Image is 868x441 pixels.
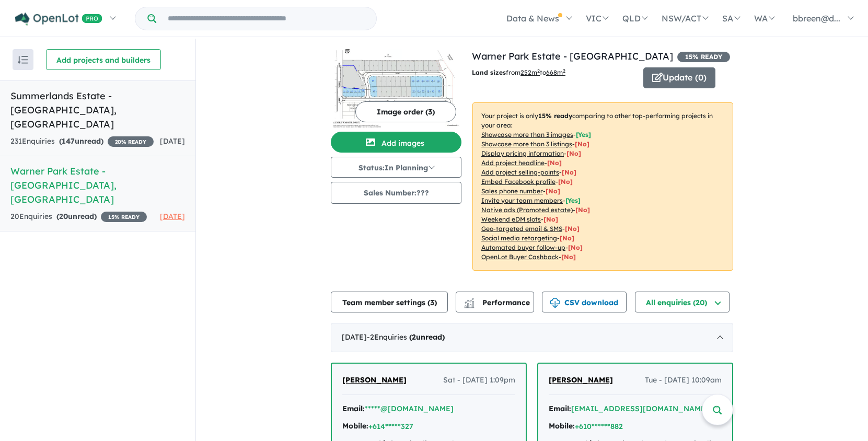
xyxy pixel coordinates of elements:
u: OpenLot Buyer Cashback [481,253,559,261]
button: Add projects and builders [46,49,161,70]
span: [No] [561,253,576,261]
h5: Warner Park Estate - [GEOGRAPHIC_DATA] , [GEOGRAPHIC_DATA] [10,164,185,206]
span: Tue - [DATE] 10:09am [645,374,722,387]
a: [PERSON_NAME] [342,374,407,387]
span: [No] [568,243,583,251]
b: Land sizes [472,68,506,76]
button: Performance [456,292,534,312]
img: bar-chart.svg [464,301,474,308]
strong: ( unread) [56,212,97,221]
span: 20 % READY [108,136,154,147]
img: line-chart.svg [465,298,474,304]
img: download icon [550,298,560,308]
span: [PERSON_NAME] [342,375,407,385]
input: Try estate name, suburb, builder or developer [158,7,374,30]
span: [ No ] [558,178,573,185]
strong: Email: [342,404,365,413]
img: Warner Park Estate - Warnervale [331,49,461,127]
u: Automated buyer follow-up [481,243,565,251]
p: from [472,67,635,78]
u: Display pricing information [481,149,564,157]
u: Add project headline [481,159,545,167]
p: Your project is only comparing to other top-performing projects in your area: - - - - - - - - - -... [472,102,733,271]
button: Add images [331,132,461,153]
strong: ( unread) [409,332,445,342]
u: Native ads (Promoted estate) [481,206,573,214]
span: 3 [430,298,434,307]
img: sort.svg [18,56,28,64]
div: 231 Enquir ies [10,135,154,148]
span: [ No ] [566,149,581,157]
strong: Email: [549,404,571,413]
span: - 2 Enquir ies [367,332,445,342]
u: Invite your team members [481,196,563,204]
u: Social media retargeting [481,234,557,242]
strong: Mobile: [549,421,575,431]
u: Sales phone number [481,187,543,195]
span: 15 % READY [101,212,147,222]
a: Warner Park Estate - [GEOGRAPHIC_DATA] [472,50,673,62]
span: [PERSON_NAME] [549,375,613,385]
span: [ No ] [575,140,589,148]
u: 668 m [546,68,565,76]
u: Geo-targeted email & SMS [481,225,562,233]
span: Sat - [DATE] 1:09pm [443,374,515,387]
button: Update (0) [643,67,715,88]
h5: Summerlands Estate - [GEOGRAPHIC_DATA] , [GEOGRAPHIC_DATA] [10,89,185,131]
button: [EMAIL_ADDRESS][DOMAIN_NAME] [571,403,709,414]
strong: ( unread) [59,136,103,146]
a: [PERSON_NAME] [549,374,613,387]
span: [No] [575,206,590,214]
span: 20 [59,212,68,221]
u: Weekend eDM slots [481,215,541,223]
sup: 2 [563,68,565,74]
button: Image order (3) [355,101,456,122]
span: bbreen@d... [793,13,840,24]
button: Team member settings (3) [331,292,448,312]
sup: 2 [537,68,540,74]
strong: Mobile: [342,421,368,431]
span: [No] [565,225,580,233]
div: [DATE] [331,323,733,352]
span: to [540,68,565,76]
span: 2 [412,332,416,342]
span: [ No ] [547,159,562,167]
u: Add project selling-points [481,168,559,176]
span: 15 % READY [677,52,730,62]
img: Openlot PRO Logo White [15,13,102,26]
button: All enquiries (20) [635,292,730,312]
span: [ No ] [546,187,560,195]
u: Showcase more than 3 images [481,131,573,138]
span: [ Yes ] [576,131,591,138]
span: [ Yes ] [565,196,581,204]
u: 252 m [520,68,540,76]
b: 15 % ready [538,112,572,120]
span: Performance [466,298,530,307]
span: [DATE] [160,136,185,146]
u: Showcase more than 3 listings [481,140,572,148]
button: CSV download [542,292,627,312]
span: 147 [62,136,75,146]
button: Status:In Planning [331,157,461,178]
span: [No] [560,234,574,242]
div: 20 Enquir ies [10,211,147,223]
span: [No] [543,215,558,223]
button: Sales Number:??? [331,182,461,204]
span: [ No ] [562,168,576,176]
span: [DATE] [160,212,185,221]
u: Embed Facebook profile [481,178,555,185]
